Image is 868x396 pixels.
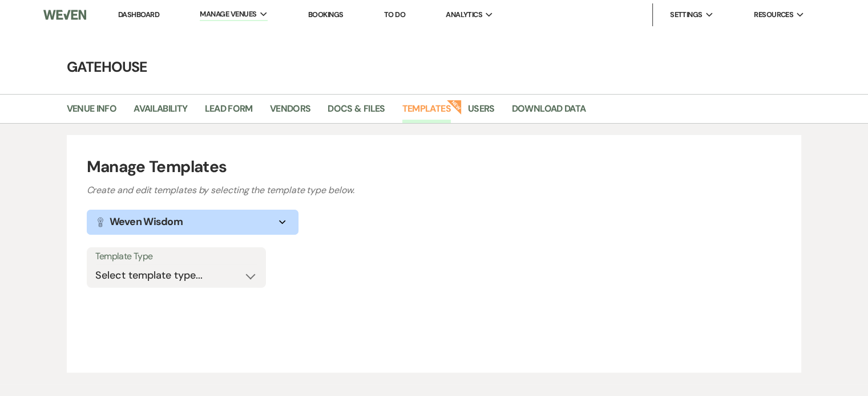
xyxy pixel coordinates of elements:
a: Download Data [512,101,586,123]
a: Availability [134,101,187,123]
span: Analytics [446,9,482,21]
a: Bookings [308,10,344,19]
a: To Do [384,10,405,19]
a: Users [468,101,495,123]
h3: Create and edit templates by selecting the template type below. [87,183,782,197]
h1: Manage Templates [87,155,782,179]
a: Venue Info [67,101,117,123]
a: Dashboard [118,10,159,19]
strong: New [446,99,462,115]
span: Settings [670,9,703,21]
label: Template Type [95,248,257,265]
img: Weven Logo [43,3,86,27]
a: Lead Form [204,101,252,123]
span: Manage Venues [200,9,256,20]
a: Templates [402,101,451,123]
button: Weven Wisdom [87,210,298,235]
h1: Weven Wisdom [110,214,183,230]
h4: Gatehouse [23,57,845,77]
a: Docs & Files [328,101,385,123]
a: Vendors [270,101,311,123]
span: Resources [754,9,793,21]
